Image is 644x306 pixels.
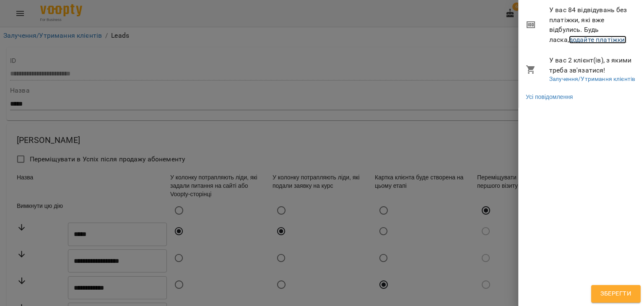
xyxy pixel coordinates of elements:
span: У вас 84 відвідувань без платіжки, які вже відбулись. Будь ласка, [549,5,638,44]
span: У вас 2 клієнт(ів), з якими треба зв'язатися! [549,55,638,75]
span: Зберегти [600,288,631,299]
a: додайте платіжки! [569,36,627,44]
a: Усі повідомлення [526,93,573,101]
a: Залучення/Утримання клієнтів [549,75,635,82]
